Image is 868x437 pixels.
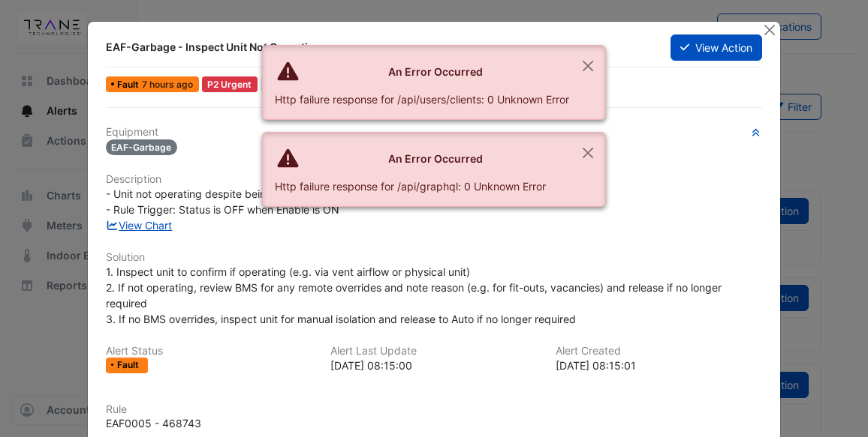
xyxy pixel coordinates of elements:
[106,173,763,186] h6: Description
[106,265,725,325] span: 1. Inspect unit to confirm if operating (e.g. via vent airflow or physical unit) 2. If not operat...
[202,76,258,92] div: P2 Urgent
[330,345,538,358] h6: Alert Last Update
[106,403,763,416] h6: Rule
[817,386,853,422] iframe: Intercom live chat
[388,65,483,78] strong: An Error Occurred
[388,152,483,165] strong: An Error Occurred
[556,345,763,358] h6: Alert Created
[106,40,653,55] div: EAF-Garbage - Inspect Unit Not Operating
[761,22,777,37] button: Close
[142,79,193,90] span: Tue 19-Aug-2025 08:15 AEST
[556,358,763,373] div: [DATE] 08:15:01
[671,34,762,61] button: View Action
[330,358,538,373] div: [DATE] 08:15:00
[275,91,569,107] div: Http failure response for /api/users/clients: 0 Unknown Error
[117,80,142,89] span: Fault
[275,178,569,194] div: Http failure response for /api/graphql: 0 Unknown Error
[106,126,763,139] h6: Equipment
[106,415,201,431] div: EAF0005 - 468743
[106,139,178,155] span: EAF-Garbage
[571,133,605,173] button: Close
[571,46,605,86] button: Close
[117,361,142,370] span: Fault
[106,219,173,232] a: View Chart
[106,345,313,358] h6: Alert Status
[261,76,315,92] span: Reliability
[106,187,364,216] span: - Unit not operating despite being called for via BMS - Rule Trigger: Status is OFF when Enable i...
[106,251,763,264] h6: Solution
